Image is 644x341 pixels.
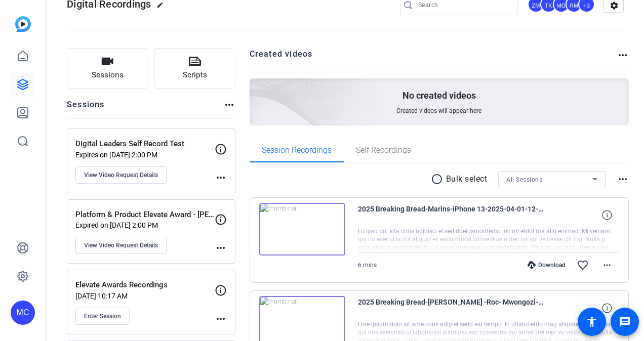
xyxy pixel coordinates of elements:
span: Enter Session [84,312,121,320]
span: Sessions [92,69,124,81]
p: Expires on [DATE] 2:00 PM [75,151,215,159]
mat-icon: more_horiz [215,313,227,325]
span: 2025 Breaking Bread-[PERSON_NAME] -Roc- Mwongozi-Chrome-2025-04-01-12-03-35-362-0 [358,296,545,320]
p: Expired on [DATE] 2:00 PM [75,221,215,229]
span: Scripts [183,69,207,81]
span: 2025 Breaking Bread-Marins-iPhone 13-2025-04-01-12-03-35-362-1 [358,203,545,227]
div: Download [522,261,571,269]
span: All Sessions [506,176,542,183]
button: Sessions [67,48,148,89]
img: blue-gradient.svg [15,16,31,32]
p: No created videos [402,90,476,102]
h2: Created videos [250,48,617,68]
p: Elevate Awards Recordings [75,279,215,291]
p: Bulk select [446,173,488,185]
mat-icon: radio_button_unchecked [431,173,446,185]
img: thumb-nail [259,203,345,255]
mat-icon: more_horiz [215,242,227,254]
p: Digital Leaders Self Record Test [75,138,215,150]
mat-icon: favorite_border [577,259,589,271]
span: Self Recordings [356,146,411,154]
span: View Video Request Details [84,241,158,249]
button: View Video Request Details [75,166,167,184]
mat-icon: more_horiz [617,49,629,61]
p: [DATE] 10:17 AM [75,292,215,300]
span: Session Recordings [262,146,332,154]
span: Created videos will appear here [396,107,481,115]
mat-icon: more_horiz [601,259,613,271]
mat-icon: more_horiz [617,173,629,185]
button: View Video Request Details [75,237,167,254]
button: Enter Session [75,308,130,325]
mat-icon: more_horiz [215,172,227,184]
span: View Video Request Details [84,171,158,179]
mat-icon: message [619,316,631,328]
p: Platform & Product Elevate Award - [PERSON_NAME] [75,209,215,221]
mat-icon: accessibility [586,316,598,328]
mat-icon: edit [156,2,169,14]
button: Scripts [154,48,236,89]
h2: Sessions [67,99,105,118]
span: 6 mins [358,262,377,269]
mat-icon: more_horiz [223,99,235,111]
div: MC [11,301,35,325]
